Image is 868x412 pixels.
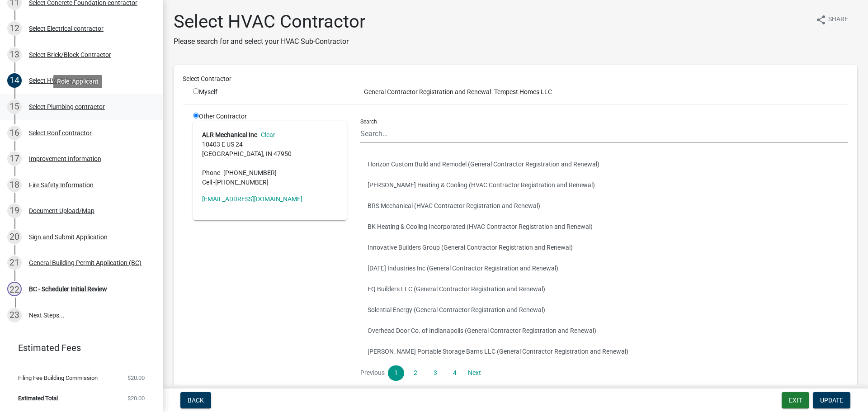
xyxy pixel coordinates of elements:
[360,124,848,143] input: Search...
[257,131,275,138] a: Clear
[186,112,354,388] div: Other Contractor
[180,392,211,408] button: Back
[360,88,494,95] span: General Contractor Registration and Renewal -
[427,365,443,381] a: 3
[360,320,848,341] button: Overhead Door Co. of Indianapolis (General Contractor Registration and Renewal)
[360,258,848,279] button: [DATE] Industries Inc (General Contractor Registration and Renewal)
[174,36,366,47] p: Please search for and select your HVAC Sub-Contractor
[202,195,302,203] a: [EMAIL_ADDRESS][DOMAIN_NAME]
[193,87,347,97] div: Myself
[816,14,826,25] i: share
[7,204,22,218] div: 19
[29,77,95,84] div: Select HVAC Contractor
[360,279,848,299] button: EQ Builders LLC (General Contractor Registration and Renewal)
[7,230,22,244] div: 20
[813,392,850,408] button: Update
[29,156,101,162] div: Improvement Information
[7,73,22,88] div: 14
[29,104,105,110] div: Select Plumbing contractor
[29,25,104,32] div: Select Electrical contractor
[7,178,22,192] div: 18
[29,260,142,266] div: General Building Permit Application (BC)
[360,299,848,320] button: Solential Energy (General Contractor Registration and Renewal)
[7,21,22,36] div: 12
[29,208,94,214] div: Document Upload/Map
[360,175,848,195] button: [PERSON_NAME] Heating & Cooling (HVAC Contractor Registration and Renewal)
[808,11,855,28] button: shareShare
[202,130,338,187] address: 10403 E US 24 [GEOGRAPHIC_DATA], IN 47950
[7,126,22,140] div: 16
[360,195,848,216] button: BRS Mechanical (HVAC Contractor Registration and Renewal)
[360,237,848,258] button: Innovative Builders Group (General Contractor Registration and Renewal)
[360,341,848,362] button: [PERSON_NAME] Portable Storage Barns LLC (General Contractor Registration and Renewal)
[176,74,855,84] div: Select Contractor
[18,375,98,381] span: Filing Fee Building Commission
[53,75,102,88] div: Role: Applicant
[360,216,848,237] button: BK Heating & Cooling Incorporated (HVAC Contractor Registration and Renewal)
[7,339,148,357] a: Estimated Fees
[127,375,145,381] span: $20.00
[7,256,22,270] div: 21
[7,282,22,296] div: 22
[29,234,108,240] div: Sign and Submit Application
[7,152,22,166] div: 17
[127,395,145,401] span: $20.00
[466,365,482,381] a: Next
[7,47,22,62] div: 13
[820,397,843,404] span: Update
[29,52,111,58] div: Select Brick/Block Contractor
[407,365,424,381] a: 2
[202,169,223,176] abbr: Phone -
[447,365,463,381] a: 4
[7,308,22,322] div: 23
[202,131,257,138] strong: ALR Mechanical Inc
[360,154,848,175] button: Horizon Custom Build and Remodel (General Contractor Registration and Renewal)
[188,397,204,404] span: Back
[29,182,94,188] div: Fire Safety Information
[828,14,848,25] span: Share
[18,395,58,401] span: Estimated Total
[388,365,404,381] a: 1
[223,169,277,176] span: [PHONE_NUMBER]
[202,179,215,186] abbr: Cell -
[29,130,92,136] div: Select Roof contractor
[354,87,855,97] div: Tempest Homes LLC
[360,365,848,381] nav: Page navigation
[215,179,269,186] span: [PHONE_NUMBER]
[782,392,809,408] button: Exit
[7,99,22,114] div: 15
[174,11,366,33] h1: Select HVAC Contractor
[29,286,107,292] div: BC - Scheduler Initial Review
